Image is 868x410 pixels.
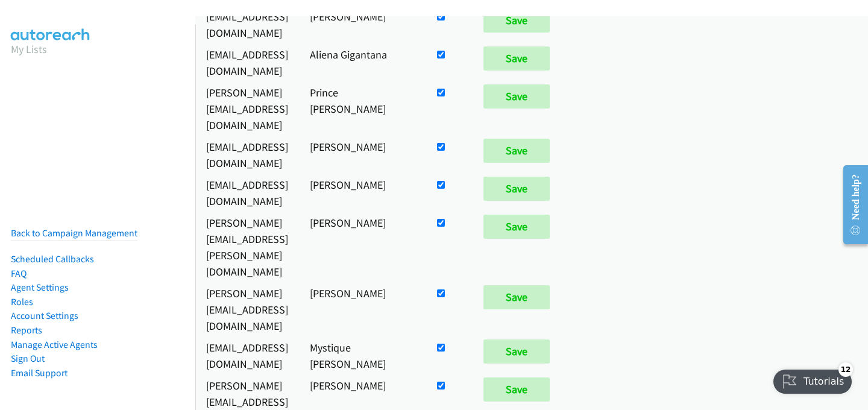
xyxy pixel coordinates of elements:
a: Agent Settings [11,282,69,293]
a: Email Support [11,367,68,379]
td: Aliena Gigantana [299,43,424,81]
a: Reports [11,324,42,336]
td: [PERSON_NAME][EMAIL_ADDRESS][PERSON_NAME][DOMAIN_NAME] [195,212,299,282]
td: [PERSON_NAME][EMAIL_ADDRESS][DOMAIN_NAME] [195,81,299,136]
input: Save [483,215,550,239]
a: My Lists [11,42,47,56]
a: Roles [11,296,33,307]
input: Save [483,285,550,309]
iframe: Checklist [766,358,859,401]
iframe: Resource Center [834,157,868,253]
input: Save [483,84,550,109]
a: Back to Campaign Management [11,227,137,239]
td: [EMAIL_ADDRESS][DOMAIN_NAME] [195,43,299,81]
td: [EMAIL_ADDRESS][DOMAIN_NAME] [195,174,299,212]
input: Save [483,46,550,71]
td: [PERSON_NAME] [299,282,424,336]
td: [PERSON_NAME] [299,212,424,282]
a: Manage Active Agents [11,339,98,350]
input: Save [483,139,550,163]
td: [EMAIL_ADDRESS][DOMAIN_NAME] [195,336,299,374]
input: Save [483,377,550,402]
td: [PERSON_NAME] [299,5,424,43]
input: Save [483,177,550,201]
a: Scheduled Callbacks [11,253,94,265]
a: Account Settings [11,310,78,321]
td: [PERSON_NAME] [299,136,424,174]
td: Prince [PERSON_NAME] [299,81,424,136]
input: Save [483,8,550,33]
td: [PERSON_NAME] [299,174,424,212]
input: Save [483,339,550,364]
td: [EMAIL_ADDRESS][DOMAIN_NAME] [195,136,299,174]
a: FAQ [11,268,27,279]
td: [PERSON_NAME][EMAIL_ADDRESS][DOMAIN_NAME] [195,282,299,336]
a: Sign Out [11,353,45,364]
td: Mystique [PERSON_NAME] [299,336,424,374]
td: [EMAIL_ADDRESS][DOMAIN_NAME] [195,5,299,43]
